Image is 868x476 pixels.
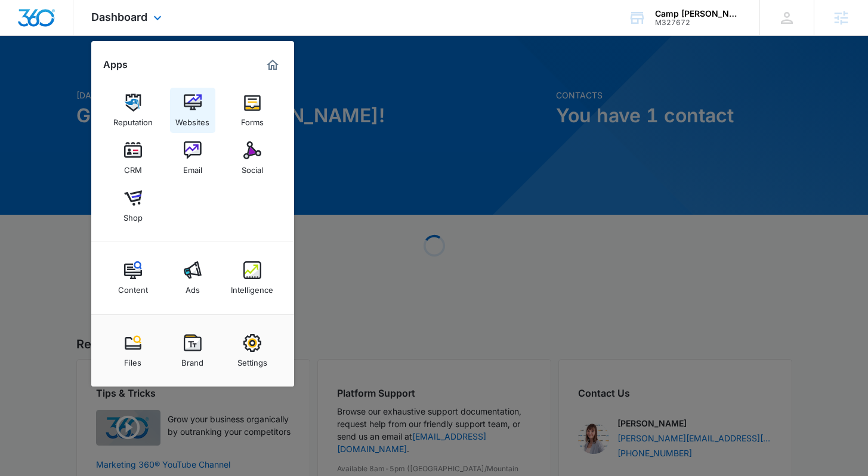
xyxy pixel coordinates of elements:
a: Content [110,255,156,301]
a: Email [170,135,215,181]
div: CRM [124,159,142,175]
a: Files [110,328,156,373]
div: account id [655,18,742,27]
span: Dashboard [91,11,147,23]
div: account name [655,9,742,18]
a: CRM [110,135,156,181]
div: Brand [181,352,203,367]
div: Ads [186,279,200,295]
a: Intelligence [230,255,275,301]
div: Settings [237,352,267,367]
div: Email [183,159,202,175]
a: Brand [170,328,215,373]
a: Forms [230,88,275,133]
a: Ads [170,255,215,301]
a: Social [230,135,275,181]
a: Marketing 360® Dashboard [263,55,282,75]
div: Websites [175,112,209,127]
div: Content [118,279,148,295]
div: Files [124,352,141,367]
a: Reputation [110,88,156,133]
div: Social [242,159,263,175]
a: Settings [230,328,275,373]
h2: Apps [103,59,128,70]
div: Reputation [113,112,153,127]
a: Websites [170,88,215,133]
div: Shop [123,207,143,222]
a: Shop [110,183,156,228]
div: Intelligence [231,279,273,295]
div: Forms [241,112,264,127]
